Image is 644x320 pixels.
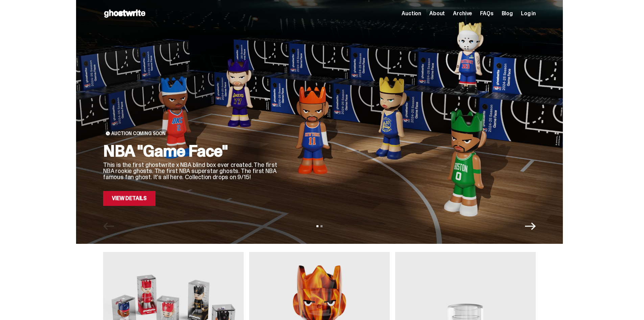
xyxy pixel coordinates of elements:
a: Blog [502,11,513,16]
a: Auction [402,11,421,16]
a: Archive [453,11,472,16]
p: This is the first ghostwrite x NBA blind box ever created. The first NBA rookie ghosts. The first... [103,162,279,180]
a: FAQs [480,11,493,16]
h2: NBA "Game Face" [103,143,279,159]
a: View Details [103,191,156,206]
button: Next [525,221,536,232]
button: View slide 2 [320,225,323,227]
button: View slide 1 [316,225,318,227]
span: Auction Coming Soon [111,131,166,136]
a: About [429,11,445,16]
a: Log in [521,11,536,16]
